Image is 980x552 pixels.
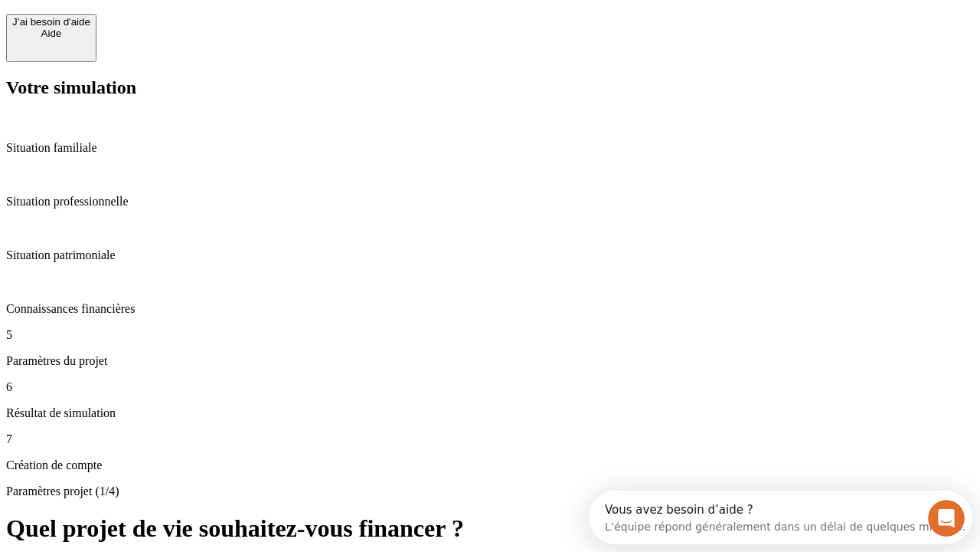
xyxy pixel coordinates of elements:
[6,406,974,420] p: Résultat de simulation
[6,354,974,368] p: Paramètres du projet
[12,28,90,39] div: Aide
[6,14,96,62] button: J’ai besoin d'aideAide
[16,13,377,25] div: Vous avez besoin d’aide ?
[6,328,974,342] p: 5
[6,380,974,394] p: 6
[6,458,974,472] p: Création de compte
[6,514,974,543] h1: Quel projet de vie souhaitez-vous financer ?
[6,195,974,209] p: Situation professionnelle
[6,6,422,48] div: Ouvrir le Messenger Intercom
[6,432,974,446] p: 7
[6,302,974,316] p: Connaissances financières
[6,485,974,498] p: Paramètres projet (1/4)
[6,141,974,155] p: Situation familiale
[16,25,377,41] div: L’équipe répond généralement dans un délai de quelques minutes.
[12,16,90,28] div: J’ai besoin d'aide
[6,77,974,98] h2: Votre simulation
[589,491,972,544] iframe: Intercom live chat discovery launcher
[928,500,965,537] iframe: Intercom live chat
[6,248,974,262] p: Situation patrimoniale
